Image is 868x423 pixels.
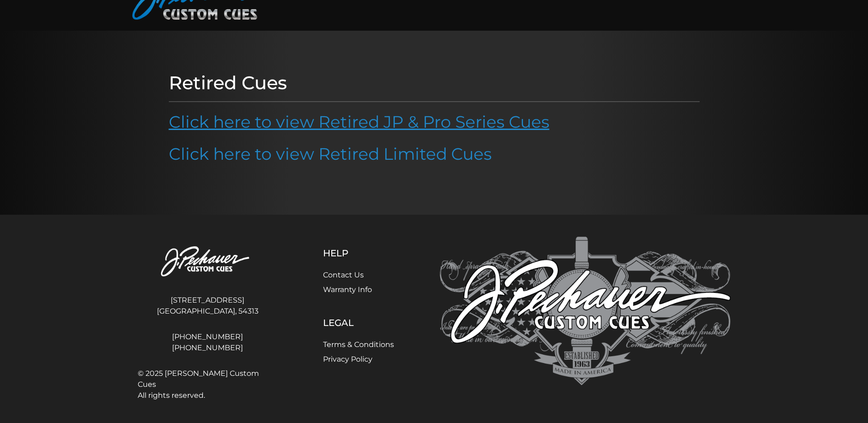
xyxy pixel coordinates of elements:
[138,342,278,353] a: [PHONE_NUMBER]
[323,285,372,294] a: Warranty Info
[323,317,394,328] h5: Legal
[440,237,731,385] img: Pechauer Custom Cues
[323,340,394,349] a: Terms & Conditions
[138,237,278,287] img: Pechauer Custom Cues
[169,72,700,94] h1: Retired Cues
[138,331,278,342] a: [PHONE_NUMBER]
[138,291,278,320] address: [STREET_ADDRESS] [GEOGRAPHIC_DATA], 54313
[323,248,394,259] h5: Help
[323,355,372,363] a: Privacy Policy
[169,112,550,132] a: Click here to view Retired JP & Pro Series Cues
[323,271,364,279] a: Contact Us
[138,368,278,401] span: © 2025 [PERSON_NAME] Custom Cues All rights reserved.
[169,144,492,164] a: Click here to view Retired Limited Cues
